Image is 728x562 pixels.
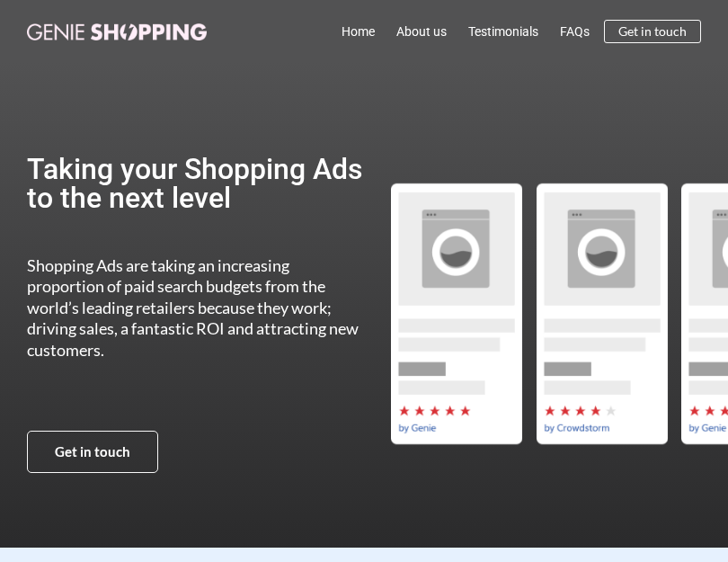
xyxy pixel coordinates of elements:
a: About us [386,11,457,52]
a: Home [331,11,386,52]
img: genie-shopping-logo [27,23,207,40]
h2: Taking your Shopping Ads to the next level [27,155,364,212]
a: Get in touch [27,431,158,473]
div: 2 / 5 [537,170,668,458]
div: by-crowdstorm [537,170,668,458]
a: FAQs [549,11,600,52]
div: by-genie [391,170,522,458]
a: Get in touch [604,20,701,43]
div: 1 / 5 [391,170,522,458]
span: Shopping Ads are taking an increasing proportion of paid search budgets from the world’s leading ... [27,255,359,360]
a: Testimonials [457,11,549,52]
nav: Menu [229,11,600,52]
span: Get in touch [55,445,130,459]
span: Get in touch [618,25,687,38]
